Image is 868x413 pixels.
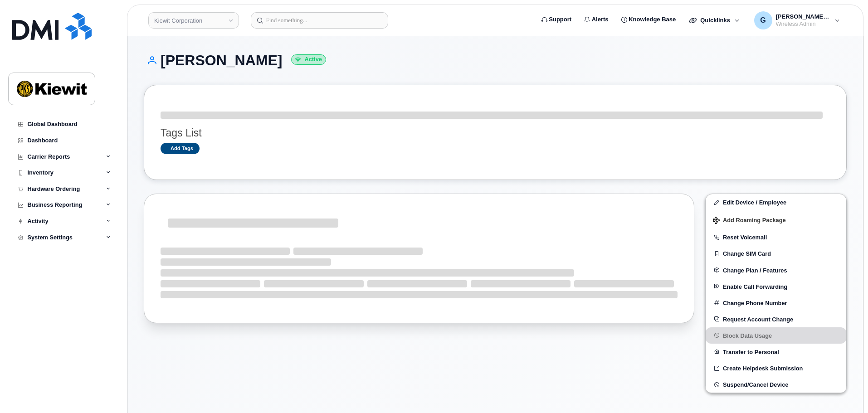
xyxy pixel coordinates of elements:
[723,381,798,388] span: Suspend/Cancel Device
[706,278,846,295] button: Enable Call Forwarding
[299,54,336,65] small: Active
[161,127,830,139] h3: Tags List
[706,262,846,278] button: Change Plan / Features
[706,245,846,262] button: Change SIM Card
[161,143,206,154] a: Add tags
[706,344,846,360] button: Transfer to Personal
[706,376,846,393] button: Suspend/Cancel Device
[706,295,846,311] button: Change Phone Number
[713,217,795,225] span: Add Roaming Package
[706,210,846,229] button: Add Roaming Package
[706,360,846,376] a: Create Helpdesk Submission
[706,194,846,210] a: Edit Device / Employee
[706,229,846,245] button: Reset Voicemail
[706,327,846,344] button: Block Data Usage
[723,267,797,273] span: Change Plan / Features
[144,53,847,68] h1: [PERSON_NAME]
[706,311,846,327] button: Request Account Change
[723,283,796,290] span: Enable Call Forwarding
